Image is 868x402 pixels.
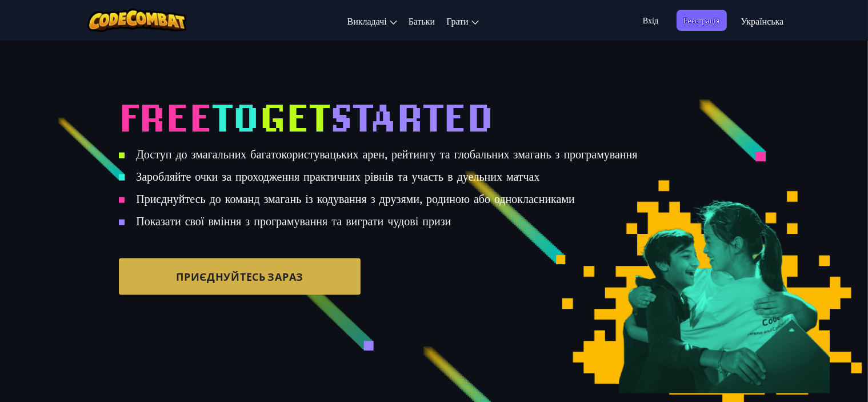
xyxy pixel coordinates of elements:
[636,10,665,31] button: Вхід
[342,5,403,36] a: Викладачі
[259,91,330,142] span: get
[119,191,749,208] li: Приєднуйтесь до команд змагань із кодування з друзями, родиною або однокласниками
[330,91,494,142] span: started
[446,15,468,27] span: Грати
[347,15,387,27] span: Викладачі
[735,5,790,36] a: Українська
[119,146,749,163] li: Доступ до змагальних багатокористувацьких арен, рейтингу та глобальних змагань з програмування
[677,10,726,31] button: Реєстрація
[441,5,484,36] a: Грати
[119,91,213,142] span: Free
[213,91,259,142] span: to
[87,9,187,32] img: CodeCombat logo
[119,169,749,185] li: Заробляйте очки за проходження практичних рівнів та участь в дуельних матчах
[741,15,784,27] span: Українська
[119,258,361,295] a: Приєднуйтесь зараз
[119,213,749,230] li: Показати свої вміння з програмування та виграти чудові призи
[403,5,441,36] a: Батьки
